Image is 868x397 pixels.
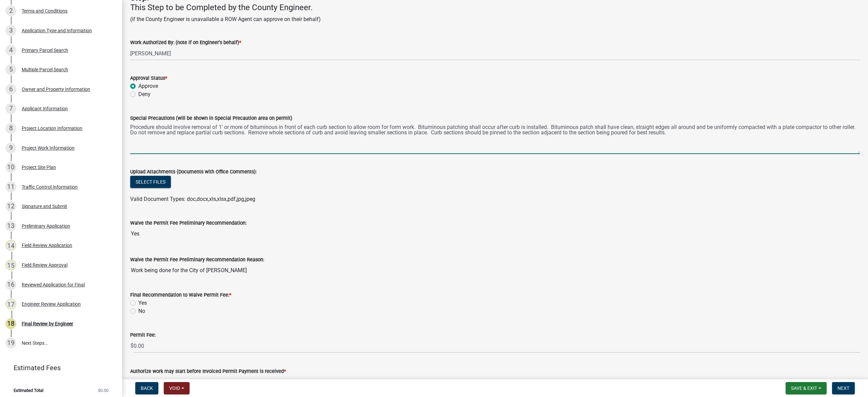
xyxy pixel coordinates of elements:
[5,338,16,348] div: 19
[138,90,151,98] label: Deny
[138,82,158,90] label: Approve
[5,45,16,56] div: 4
[138,299,147,307] label: Yes
[130,76,167,81] label: Approval Status
[5,201,16,212] div: 12
[5,182,16,192] div: 11
[130,116,292,121] label: Special Precautions (will be shown in Special Precaution area on permit)
[5,361,111,375] a: Estimated Fees
[22,282,85,287] div: Reviewed Application for Final
[22,28,92,33] div: Application Type and Information
[832,382,855,394] button: Next
[5,84,16,95] div: 6
[5,221,16,231] div: 13
[5,64,16,75] div: 5
[22,126,82,131] div: Project Location Information
[141,385,153,391] span: Back
[22,224,70,228] div: Preliminary Application
[130,170,257,174] label: Upload Attachments (Documents with Office Comments):
[22,67,68,72] div: Multiple Parcel Search
[130,196,255,202] span: Valid Document Types: doc,docx,xls,xlsx,pdf,jpg,jpeg
[138,375,147,383] label: Yes
[130,176,171,188] button: Select files
[130,333,156,338] label: Permit Fee:
[837,385,849,391] span: Next
[5,299,16,309] div: 17
[5,279,16,290] div: 16
[130,339,134,353] span: $
[22,146,75,150] div: Project Work Information
[22,185,78,189] div: Traffic Control Information
[22,263,67,267] div: Field Review Approval
[164,382,190,394] button: Void
[138,307,145,315] label: No
[130,221,246,226] label: Waive the Permit Fee Preliminary Recommendation:
[5,318,16,329] div: 18
[130,40,241,45] label: Work Authorized By: (note if on Engineer's behalf)
[22,321,73,326] div: Final Review by Engineer
[22,8,67,13] div: Terms and Conditions
[130,15,860,23] p: (if the County Engineer is unavailable a ROW Agent can approve on their behalf)
[169,385,180,391] span: Void
[130,293,231,298] label: Final Recommendation to Waive Permit Fee:
[5,143,16,153] div: 9
[5,103,16,114] div: 7
[98,388,108,393] span: $0.00
[5,25,16,36] div: 3
[22,165,56,170] div: Project Site Plan
[5,5,16,16] div: 2
[22,204,67,209] div: Signature and Submit
[130,369,286,374] label: Authorize work may start before Invoiced Permit Payment is received
[130,258,264,262] label: Waive the Permit Fee Preliminary Recommendation Reason:
[22,87,90,92] div: Owner and Property Information
[5,240,16,251] div: 14
[22,106,68,111] div: Applicant Information
[22,243,72,248] div: Field Review Application
[5,123,16,134] div: 8
[791,385,817,391] span: Save & Exit
[5,260,16,270] div: 15
[14,388,43,393] span: Estimated Total
[5,162,16,173] div: 10
[22,48,68,53] div: Primary Parcel Search
[786,382,827,394] button: Save & Exit
[135,382,158,394] button: Back
[22,302,81,306] div: Engineer Review Application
